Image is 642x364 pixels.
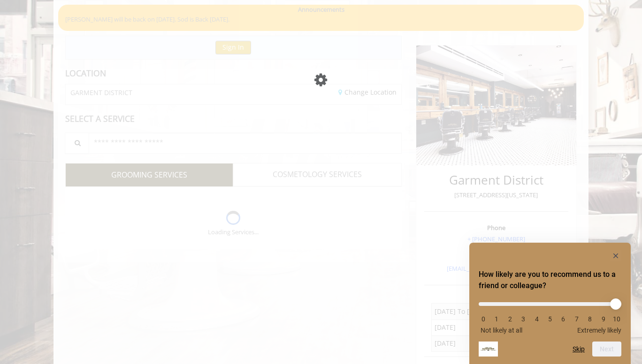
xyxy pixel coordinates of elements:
[573,345,585,353] button: Skip
[479,295,621,334] div: How likely are you to recommend us to a friend or colleague? Select an option from 0 to 10, with ...
[592,342,621,357] button: Next question
[479,269,621,291] h2: How likely are you to recommend us to a friend or colleague? Select an option from 0 to 10, with ...
[612,315,621,323] li: 10
[492,315,501,323] li: 1
[577,327,621,334] span: Extremely likely
[481,327,522,334] span: Not likely at all
[585,315,595,323] li: 8
[532,315,542,323] li: 4
[610,250,621,261] button: Hide survey
[558,315,568,323] li: 6
[519,315,528,323] li: 3
[505,315,515,323] li: 2
[599,315,608,323] li: 9
[572,315,581,323] li: 7
[479,250,621,357] div: How likely are you to recommend us to a friend or colleague? Select an option from 0 to 10, with ...
[545,315,555,323] li: 5
[479,315,488,323] li: 0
